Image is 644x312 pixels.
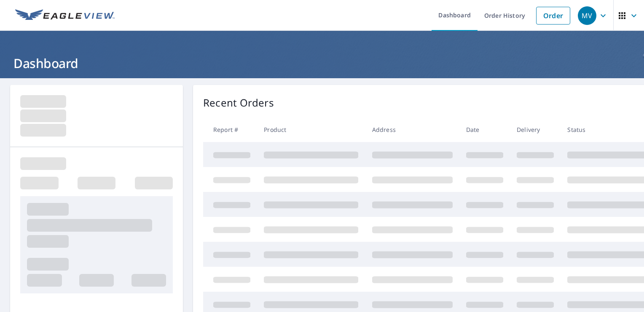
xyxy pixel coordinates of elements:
[510,117,561,142] th: Delivery
[203,117,257,142] th: Report #
[536,7,570,25] a: Order
[15,9,115,22] img: EV Logo
[257,117,365,142] th: Product
[578,6,596,25] div: MV
[10,55,634,72] h1: Dashboard
[365,117,459,142] th: Address
[203,95,274,110] p: Recent Orders
[459,117,510,142] th: Date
